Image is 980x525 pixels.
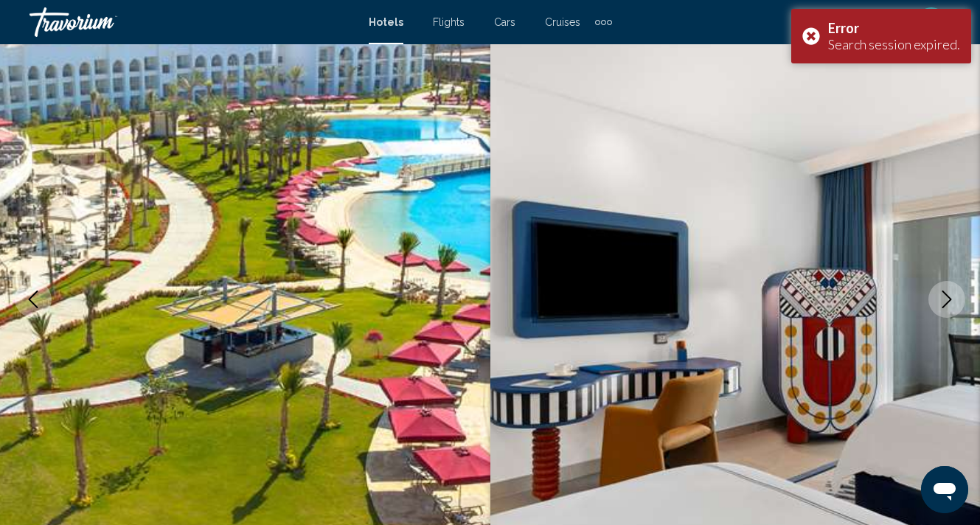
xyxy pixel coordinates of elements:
[369,16,403,28] a: Hotels
[29,7,354,37] a: Travorium
[912,7,951,38] button: User Menu
[828,20,960,36] div: Error
[494,16,515,28] a: Cars
[828,36,960,52] div: Search session expired.
[15,281,52,318] button: Previous image
[921,466,968,513] iframe: Кнопка запуска окна обмена сообщениями
[928,281,965,318] button: Next image
[545,16,580,28] a: Cruises
[433,16,465,28] a: Flights
[595,10,612,34] button: Extra navigation items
